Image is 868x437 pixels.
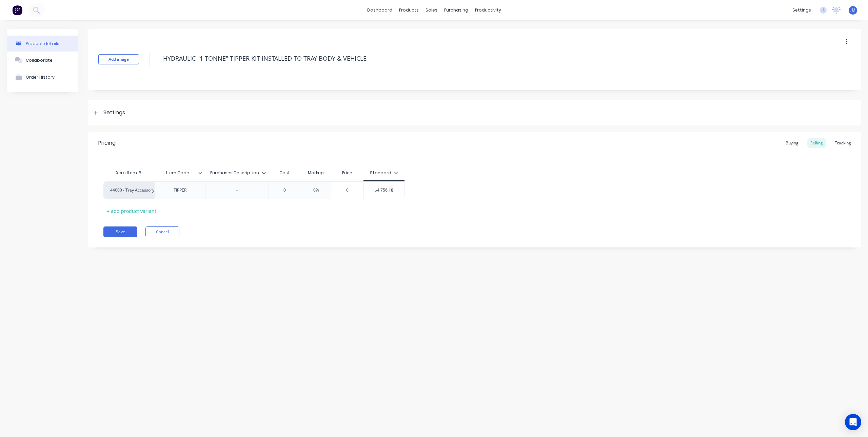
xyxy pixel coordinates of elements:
[301,166,331,180] div: Markup
[472,5,505,15] div: productivity
[103,181,405,199] div: 44000 - Tray Accessory IncomeTIPPER-00%0$4,756.18
[145,226,179,237] button: Cancel
[26,41,59,46] div: Product details
[330,182,364,199] div: 0
[103,226,137,237] button: Save
[7,68,78,85] button: Order History
[364,5,396,15] a: dashboard
[299,182,333,199] div: 0%
[441,5,472,15] div: purchasing
[268,182,302,199] div: 0
[98,54,139,64] button: Add image
[789,5,814,15] div: settings
[807,138,826,148] div: Selling
[110,187,147,193] div: 44000 - Tray Accessory Income
[364,182,405,199] div: $4,756.18
[103,166,154,180] div: Xero Item #
[396,5,422,15] div: products
[850,7,855,13] span: JM
[220,186,254,195] div: -
[370,170,398,176] div: Standard
[831,138,854,148] div: Tracking
[98,139,116,147] div: Pricing
[26,58,53,63] div: Collaborate
[845,414,861,430] div: Open Intercom Messenger
[205,166,269,180] div: Purchases Description
[160,51,762,66] textarea: HYDRAULIC "1 TONNE" TIPPER KIT INSTALLED TO TRAY BODY & VEHICLE
[103,108,125,117] div: Settings
[163,186,197,195] div: TIPPER
[7,36,78,52] button: Product details
[154,166,205,180] div: Item Code
[205,164,264,181] div: Purchases Description
[331,166,363,180] div: Price
[7,52,78,68] button: Collaborate
[269,166,301,180] div: Cost
[12,5,22,15] img: Factory
[422,5,441,15] div: sales
[103,206,160,216] div: + add product variant
[26,75,55,80] div: Order History
[154,164,201,181] div: Item Code
[782,138,802,148] div: Buying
